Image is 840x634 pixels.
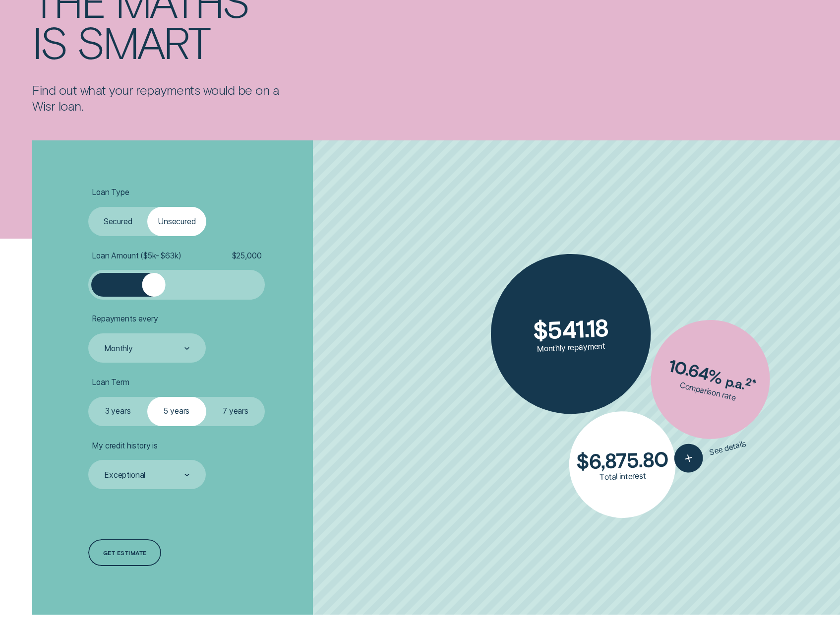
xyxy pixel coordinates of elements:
[232,251,262,261] span: $ 25,000
[104,470,145,480] div: Exceptional
[671,430,750,476] button: See details
[92,441,158,451] span: My credit history is
[709,439,747,458] span: See details
[88,207,147,236] label: Secured
[92,188,129,197] span: Loan Type
[77,21,209,63] div: smart
[32,21,66,63] div: is
[147,207,206,236] label: Unsecured
[147,397,206,426] label: 5 years
[92,314,158,324] span: Repayments every
[92,378,129,387] span: Loan Term
[206,397,265,426] label: 7 years
[88,539,161,566] a: Get estimate
[88,397,147,426] label: 3 years
[92,251,181,261] span: Loan Amount ( $5k - $63k )
[104,344,133,354] div: Monthly
[32,82,287,114] p: Find out what your repayments would be on a Wisr loan.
